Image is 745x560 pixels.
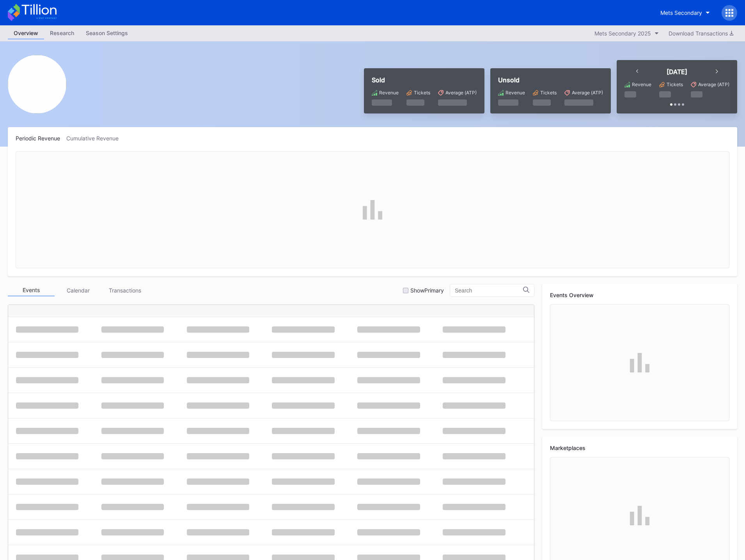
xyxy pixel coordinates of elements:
[498,76,603,84] div: Unsold
[372,76,477,84] div: Sold
[540,90,557,96] div: Tickets
[80,27,134,39] div: Season Settings
[667,82,683,87] div: Tickets
[665,28,737,39] button: Download Transactions
[44,27,80,39] a: Research
[594,30,651,37] div: Mets Secondary 2025
[16,135,66,142] div: Periodic Revenue
[379,90,399,96] div: Revenue
[66,135,125,142] div: Cumulative Revenue
[698,82,729,87] div: Average (ATP)
[8,284,55,296] div: Events
[8,27,44,39] a: Overview
[667,68,687,76] div: [DATE]
[80,27,134,39] a: Season Settings
[572,90,603,96] div: Average (ATP)
[669,30,733,37] div: Download Transactions
[655,5,716,20] button: Mets Secondary
[550,445,729,451] div: Marketplaces
[410,287,444,294] div: Show Primary
[591,28,663,39] button: Mets Secondary 2025
[550,292,729,298] div: Events Overview
[455,287,523,294] input: Search
[506,90,525,96] div: Revenue
[632,82,651,87] div: Revenue
[55,284,101,296] div: Calendar
[445,90,477,96] div: Average (ATP)
[101,284,148,296] div: Transactions
[414,90,430,96] div: Tickets
[660,9,702,16] div: Mets Secondary
[44,27,80,39] div: Research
